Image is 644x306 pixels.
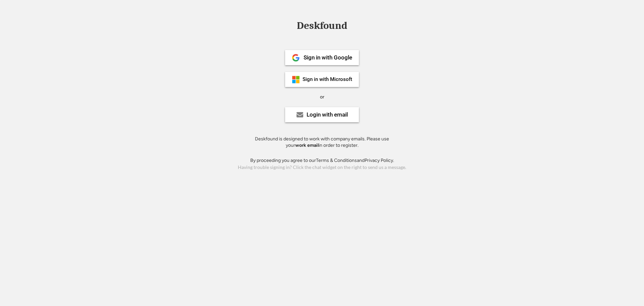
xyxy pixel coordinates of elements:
[292,76,300,84] img: ms-symbollockup_mssymbol_19.png
[292,54,300,62] img: 1024px-Google__G__Logo.svg.png
[320,94,324,100] div: or
[293,20,351,31] div: Deskfound
[307,112,348,118] div: Login with email
[250,157,394,164] div: By proceeding you agree to our and
[247,136,397,149] div: Deskfound is designed to work with company emails. Please use your in order to register.
[316,158,357,163] a: Terms & Conditions
[295,142,319,148] strong: work email
[304,55,352,60] div: Sign in with Google
[365,158,394,163] a: Privacy Policy.
[303,77,352,82] div: Sign in with Microsoft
